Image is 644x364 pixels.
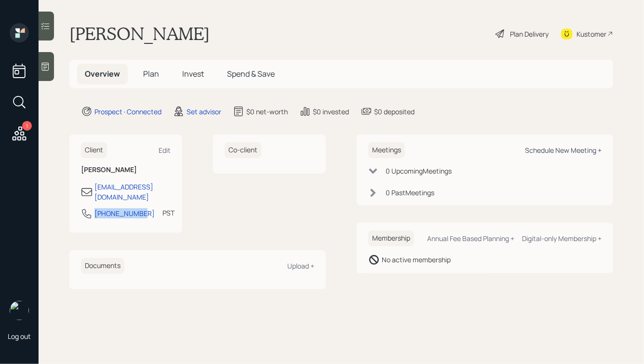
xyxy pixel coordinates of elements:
div: Edit [159,146,171,155]
div: Log out [8,332,31,341]
span: Overview [85,68,120,79]
h6: Membership [368,230,414,246]
span: Spend & Save [227,68,275,79]
div: [PHONE_NUMBER] [94,208,155,218]
div: $0 net-worth [246,107,288,117]
div: [EMAIL_ADDRESS][DOMAIN_NAME] [94,182,171,202]
h6: Client [81,142,107,158]
img: hunter_neumayer.jpg [10,301,29,320]
div: Annual Fee Based Planning + [427,234,514,243]
div: Plan Delivery [510,29,549,39]
div: Upload + [287,261,314,270]
h6: Meetings [368,142,405,158]
div: 0 Past Meeting s [386,188,434,198]
h6: [PERSON_NAME] [81,166,171,174]
h1: [PERSON_NAME] [69,23,210,44]
div: Prospect · Connected [94,107,161,117]
div: $0 deposited [374,107,415,117]
span: Invest [182,68,204,79]
h6: Co-client [225,142,261,158]
div: 1 [22,121,32,131]
div: Set advisor [187,107,221,117]
div: No active membership [382,255,451,265]
div: Digital-only Membership + [522,234,602,243]
div: PST [162,208,174,218]
div: Kustomer [577,29,606,39]
h6: Documents [81,258,124,274]
div: Schedule New Meeting + [525,146,602,155]
div: 0 Upcoming Meeting s [386,166,452,176]
span: Plan [143,68,159,79]
div: $0 invested [313,107,349,117]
